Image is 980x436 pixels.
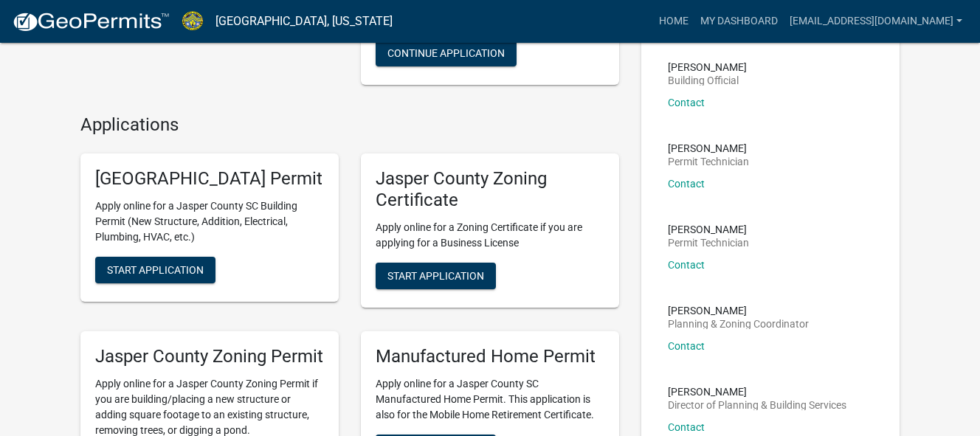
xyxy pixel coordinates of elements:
[95,168,324,190] h5: [GEOGRAPHIC_DATA] Permit
[95,346,324,367] h5: Jasper County Zoning Permit
[376,263,496,289] button: Start Application
[694,7,784,35] a: My Dashboard
[668,224,749,235] p: [PERSON_NAME]
[668,259,705,271] a: Contact
[668,421,705,433] a: Contact
[668,238,749,248] p: Permit Technician
[668,75,747,86] p: Building Official
[387,269,484,281] span: Start Application
[215,9,393,34] a: [GEOGRAPHIC_DATA], [US_STATE]
[653,7,694,35] a: Home
[95,257,215,283] button: Start Application
[668,97,705,108] a: Contact
[107,264,204,276] span: Start Application
[182,11,204,31] img: Jasper County, South Carolina
[668,305,809,316] p: [PERSON_NAME]
[668,387,846,397] p: [PERSON_NAME]
[784,7,968,35] a: [EMAIL_ADDRESS][DOMAIN_NAME]
[668,178,705,190] a: Contact
[376,168,604,211] h5: Jasper County Zoning Certificate
[376,346,604,367] h5: Manufactured Home Permit
[668,319,809,329] p: Planning & Zoning Coordinator
[376,40,517,66] button: Continue Application
[668,340,705,352] a: Contact
[80,114,619,136] h4: Applications
[668,62,747,72] p: [PERSON_NAME]
[95,198,324,245] p: Apply online for a Jasper County SC Building Permit (New Structure, Addition, Electrical, Plumbin...
[668,400,846,410] p: Director of Planning & Building Services
[376,376,604,423] p: Apply online for a Jasper County SC Manufactured Home Permit. This application is also for the Mo...
[668,156,749,167] p: Permit Technician
[376,220,604,251] p: Apply online for a Zoning Certificate if you are applying for a Business License
[668,143,749,153] p: [PERSON_NAME]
